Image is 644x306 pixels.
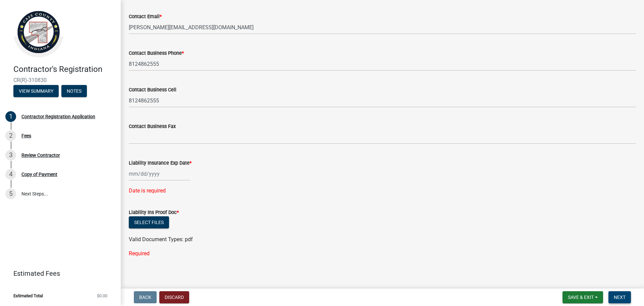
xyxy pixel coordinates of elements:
[129,187,636,195] div: Date is required
[568,295,594,300] span: Save & Exit
[129,216,169,228] button: Select files
[139,295,151,300] span: Back
[129,161,192,166] label: Liability Insurance Exp Date
[562,291,603,303] button: Save & Exit
[134,291,157,303] button: Back
[97,294,107,298] span: $0.00
[5,150,16,161] div: 3
[5,130,16,141] div: 2
[13,294,43,298] span: Estimated Total
[129,167,190,181] input: mm/dd/yyyy
[61,89,87,94] wm-modal-confirm: Notes
[13,77,107,83] span: CR(R)-310830
[129,14,162,19] label: Contact Email
[129,88,176,92] label: Contact Business Cell
[129,210,179,215] label: Liability Ins Proof Doc
[61,85,87,97] button: Notes
[129,250,636,258] div: Required
[159,291,189,303] button: Discard
[608,291,631,303] button: Next
[21,153,60,158] div: Review Contractor
[13,64,115,74] h4: Contractor's Registration
[5,188,16,199] div: 5
[13,7,64,57] img: Cass County, Indiana
[13,89,59,94] wm-modal-confirm: Summary
[129,124,176,129] label: Contact Business Fax
[5,267,110,280] a: Estimated Fees
[13,85,59,97] button: View Summary
[5,169,16,180] div: 4
[21,172,57,177] div: Copy of Payment
[129,236,193,243] span: Valid Document Types: pdf
[129,51,184,56] label: Contact Business Phone
[614,295,626,300] span: Next
[5,111,16,122] div: 1
[21,133,31,138] div: Fees
[21,114,95,119] div: Contractor Registration Application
